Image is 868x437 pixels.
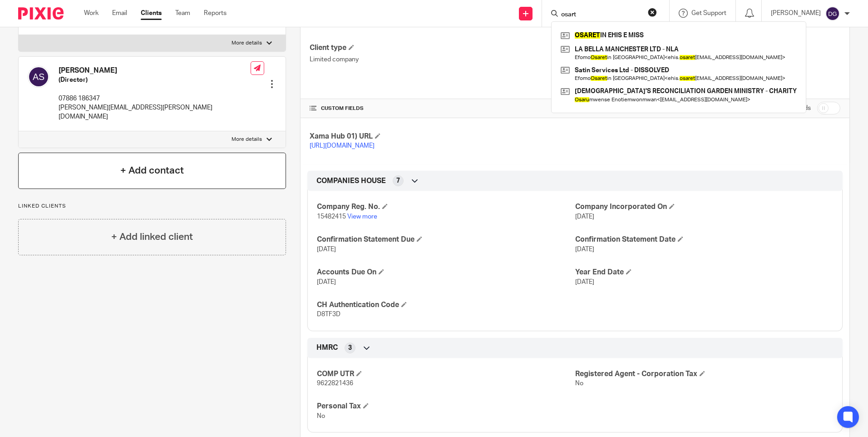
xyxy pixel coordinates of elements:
[141,9,162,18] a: Clients
[59,103,251,122] p: [PERSON_NAME][EMAIL_ADDRESS][PERSON_NAME][DOMAIN_NAME]
[575,202,833,212] h4: Company Incorporated On
[771,9,821,18] p: [PERSON_NAME]
[317,369,575,379] h4: COMP UTR
[317,311,340,318] span: D8TF3D
[575,369,833,379] h4: Registered Agent - Corporation Tax
[316,176,386,186] span: COMPANIES HOUSE
[310,132,575,141] h4: Xama Hub 01) URL
[111,230,193,244] h4: + Add linked client
[347,214,377,220] a: View more
[310,55,575,64] p: Limited company
[232,40,262,47] p: More details
[575,380,583,387] span: No
[317,246,336,253] span: [DATE]
[59,94,251,103] p: 07886 186347
[317,214,346,220] span: 15482415
[28,66,49,88] img: svg%3E
[204,9,227,18] a: Reports
[59,75,251,84] h5: (Director)
[317,380,353,387] span: 9622821436
[317,279,336,285] span: [DATE]
[317,413,325,419] span: No
[575,214,594,220] span: [DATE]
[648,8,657,17] button: Clear
[112,9,127,18] a: Email
[120,164,184,178] h4: + Add contact
[560,11,642,19] input: Search
[84,9,99,18] a: Work
[59,66,251,75] h4: [PERSON_NAME]
[317,300,575,310] h4: CH Authentication Code
[575,246,594,253] span: [DATE]
[310,43,575,53] h4: Client type
[18,7,64,20] img: Pixie
[825,6,840,21] img: svg%3E
[310,143,375,149] a: [URL][DOMAIN_NAME]
[316,343,338,353] span: HMRC
[317,235,575,244] h4: Confirmation Statement Due
[310,105,575,112] h4: CUSTOM FIELDS
[317,402,575,411] h4: Personal Tax
[317,202,575,212] h4: Company Reg. No.
[348,343,352,353] span: 3
[691,10,726,16] span: Get Support
[575,279,594,285] span: [DATE]
[232,136,262,143] p: More details
[18,203,286,210] p: Linked clients
[575,235,833,244] h4: Confirmation Statement Date
[317,268,575,277] h4: Accounts Due On
[396,176,400,185] span: 7
[175,9,190,18] a: Team
[575,268,833,277] h4: Year End Date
